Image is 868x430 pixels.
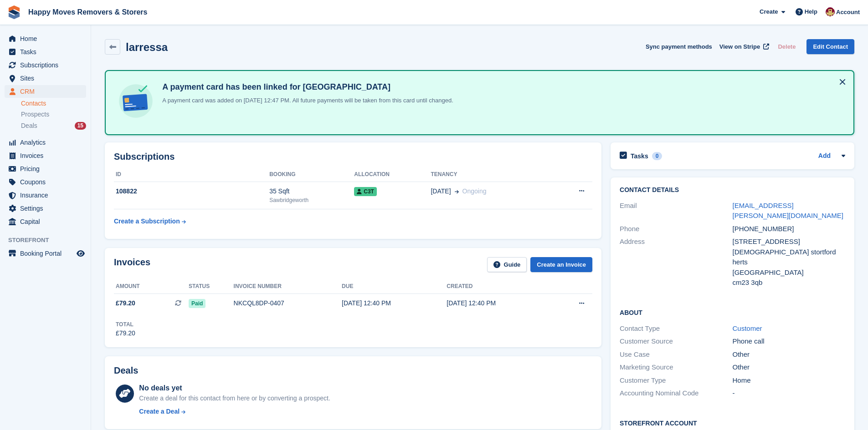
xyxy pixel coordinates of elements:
span: £79.20 [116,298,135,308]
span: Account [836,8,860,17]
span: Settings [20,202,75,215]
h2: About [620,308,845,317]
span: C3T [354,187,377,196]
span: Coupons [20,176,75,188]
a: Create an Invoice [530,257,592,272]
a: Contacts [21,99,86,108]
div: Use Case [620,349,732,360]
h2: Deals [114,365,138,376]
a: Prospects [21,110,86,119]
div: Address [620,237,732,288]
div: [DEMOGRAPHIC_DATA] stortford [733,247,845,258]
th: Amount [114,279,189,294]
a: menu [5,202,86,215]
a: Add [818,151,831,162]
div: Contact Type [620,324,732,334]
a: Edit Contact [806,39,854,54]
a: Preview store [75,248,86,259]
a: Deals 15 [21,121,86,131]
th: ID [114,167,269,182]
h2: Contact Details [620,187,845,194]
div: £79.20 [116,329,135,338]
button: Delete [774,39,799,54]
a: menu [5,46,86,58]
div: No deals yet [139,383,330,394]
div: [PHONE_NUMBER] [733,224,845,234]
a: menu [5,162,86,175]
a: menu [5,59,86,71]
div: 0 [652,152,663,160]
div: 35 Sqft [269,187,354,196]
span: Create [760,7,778,16]
a: menu [5,32,86,45]
span: Pricing [20,162,75,175]
a: Create a Deal [139,407,330,416]
div: Accounting Nominal Code [620,388,732,399]
th: Tenancy [431,167,551,182]
div: Phone [620,224,732,234]
a: menu [5,215,86,228]
span: Booking Portal [20,247,75,260]
div: 15 [75,122,86,130]
a: View on Stripe [716,39,771,54]
span: [DATE] [431,187,451,196]
div: [GEOGRAPHIC_DATA] [733,268,845,278]
div: Create a Subscription [114,217,180,226]
div: Customer Source [620,336,732,347]
a: menu [5,247,86,260]
a: menu [5,189,86,202]
h2: larressa [126,41,168,53]
span: Help [805,7,817,16]
th: Booking [269,167,354,182]
div: Customer Type [620,375,732,386]
div: Create a Deal [139,407,180,416]
div: Email [620,201,732,221]
p: A payment card was added on [DATE] 12:47 PM. All future payments will be taken from this card unt... [159,96,453,105]
h2: Subscriptions [114,152,592,162]
th: Invoice number [234,279,342,294]
div: Create a deal for this contact from here or by converting a prospect. [139,394,330,403]
button: Sync payment methods [646,39,712,54]
img: stora-icon-8386f47178a22dfd0bd8f6a31ec36ba5ce8667c1dd55bd0f319d3a0aa187defe.svg [7,5,21,19]
a: Guide [487,257,527,272]
span: Analytics [20,136,75,149]
span: Ongoing [462,187,487,195]
img: Steven Fry [826,7,835,16]
h2: Tasks [631,152,648,160]
div: Phone call [733,336,845,347]
span: Invoices [20,149,75,162]
a: Customer [733,324,762,332]
th: Created [447,279,551,294]
a: Create a Subscription [114,213,186,230]
span: View on Stripe [719,42,760,51]
th: Due [342,279,447,294]
span: Subscriptions [20,59,75,71]
a: menu [5,72,86,85]
th: Allocation [354,167,431,182]
span: Capital [20,215,75,228]
div: Other [733,349,845,360]
div: Total [116,320,135,329]
h2: Invoices [114,257,150,272]
span: Tasks [20,46,75,58]
h4: A payment card has been linked for [GEOGRAPHIC_DATA] [159,82,453,92]
a: menu [5,85,86,98]
img: card-linked-ebf98d0992dc2aeb22e95c0e3c79077019eb2392cfd83c6a337811c24bc77127.svg [117,82,155,120]
div: [STREET_ADDRESS] [733,237,845,247]
span: Storefront [8,236,91,245]
a: menu [5,136,86,149]
div: Other [733,362,845,373]
div: 108822 [114,187,269,196]
span: Home [20,32,75,45]
div: Sawbridgeworth [269,196,354,204]
div: Home [733,375,845,386]
a: [EMAIL_ADDRESS][PERSON_NAME][DOMAIN_NAME] [733,202,843,220]
span: Paid [189,299,205,308]
span: Sites [20,72,75,85]
div: - [733,388,845,399]
div: NKCQL8DP-0407 [234,298,342,308]
th: Status [189,279,234,294]
h2: Storefront Account [620,418,845,427]
div: [DATE] 12:40 PM [342,298,447,308]
a: Happy Moves Removers & Storers [25,5,151,20]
